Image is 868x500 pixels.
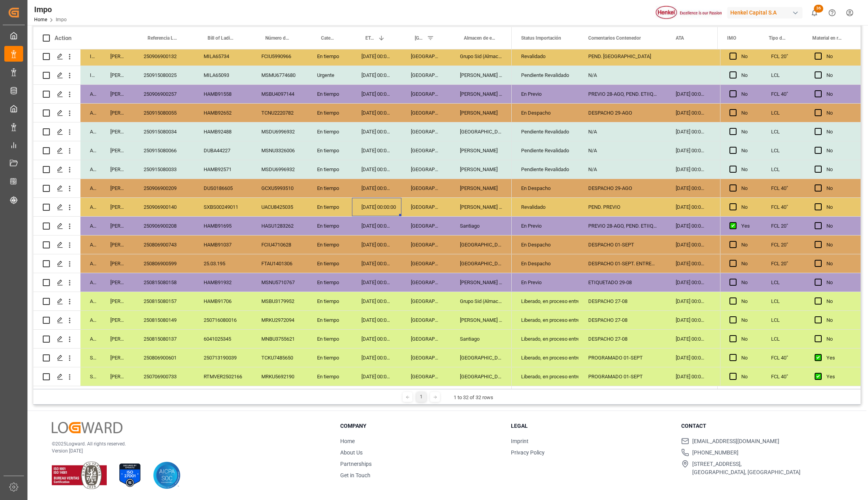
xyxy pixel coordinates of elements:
div: LCL [762,330,805,348]
div: Press SPACE to select this row. [720,179,861,198]
div: Grupo Sid (Almacenaje y Distribucion AVIOR) [450,47,512,66]
span: Referencia Leschaco [148,35,178,41]
div: MSBU3179952 [252,292,308,310]
div: MNBU3755621 [252,330,308,348]
div: [PERSON_NAME] [450,104,512,122]
div: DESPACHO 27-08 [579,292,666,310]
div: GCXU5993510 [252,179,308,197]
div: 250806900599 [134,254,194,273]
div: MSNU3326006 [252,141,308,160]
a: Imprint [511,438,529,444]
div: Arrived [80,330,101,348]
div: No [826,104,851,122]
div: [DATE] 00:00:00 [352,141,401,160]
div: Arrived [80,311,101,329]
div: [PERSON_NAME] [101,198,134,216]
div: MSBU4097144 [252,85,308,103]
div: PREVIO 28-AGO, PEND. ETIIQUETAS [579,85,666,103]
div: In progress [80,47,101,66]
a: About Us [340,449,363,456]
div: LCL [762,122,805,141]
div: [GEOGRAPHIC_DATA] [401,273,450,292]
img: ISO 9001 & ISO 14001 Certification [52,462,107,489]
div: [DATE] 00:00:00 [352,349,401,367]
div: Press SPACE to select this row. [720,367,861,386]
div: FCL 20" [762,217,805,235]
div: [PERSON_NAME] [450,179,512,197]
span: Categoría [321,35,336,41]
div: 250815080157 [134,292,194,310]
a: Privacy Policy [511,449,545,456]
div: 250906900257 [134,85,194,103]
div: No [741,104,752,122]
span: 36 [814,5,823,13]
div: [GEOGRAPHIC_DATA] [401,217,450,235]
div: Press SPACE to select this row. [720,235,861,254]
div: FCL 20" [762,254,805,273]
div: Press SPACE to select this row. [33,47,512,66]
div: 250915080055 [134,104,194,122]
div: [DATE] 00:00:00 [666,141,714,160]
div: Arrived [80,198,101,216]
div: HAMB91932 [194,273,252,292]
div: Arrived [80,273,101,292]
div: [DATE] 00:00:00 [352,104,401,122]
a: Home [340,438,355,444]
div: FCIU5990966 [252,47,308,66]
div: Press SPACE to select this row. [33,85,512,104]
div: [GEOGRAPHIC_DATA] [450,367,512,386]
div: [PERSON_NAME] [101,217,134,235]
div: [DATE] 00:00:00 [666,367,714,386]
div: [PERSON_NAME] [101,235,134,254]
div: Arrived [80,179,101,197]
div: Press SPACE to select this row. [33,122,512,141]
div: MSMU6774680 [252,66,308,84]
div: 6041025345 [194,330,252,348]
div: DESPACHO 29-AGO [579,104,666,122]
div: [PERSON_NAME] [101,66,134,84]
div: [DATE] 00:00:00 [352,311,401,329]
div: 250906900140 [134,198,194,216]
div: N/A [579,66,666,84]
div: LCL [762,292,805,310]
div: [GEOGRAPHIC_DATA] [401,179,450,197]
div: FCL 40" [762,349,805,367]
div: [GEOGRAPHIC_DATA] [401,85,450,103]
div: Press SPACE to select this row. [720,85,861,104]
div: Press SPACE to select this row. [33,254,512,273]
div: PREVIO 28-AGO, PEND. ETIIQUETAS [579,217,666,235]
div: Press SPACE to select this row. [720,254,861,273]
div: 250806900601 [134,349,194,367]
div: En tiempo [308,254,352,273]
div: [GEOGRAPHIC_DATA] [401,104,450,122]
div: [GEOGRAPHIC_DATA] [401,141,450,160]
div: En tiempo [308,235,352,254]
div: En tiempo [308,141,352,160]
div: DESPACHO 01-SEPT. ENTREGAR 02-09 [579,254,666,273]
div: DESPACHO 29-AGO [579,179,666,197]
span: IMO [727,35,736,41]
div: Press SPACE to select this row. [33,273,512,292]
div: Arrived [80,160,101,179]
div: [GEOGRAPHIC_DATA] [450,349,512,367]
div: [PERSON_NAME] [101,367,134,386]
div: [PERSON_NAME] Tlalnepantla [450,273,512,292]
div: FCL 20" [762,235,805,254]
div: No [826,85,851,103]
div: FCL 20" [762,47,805,66]
div: Press SPACE to select this row. [720,47,861,66]
div: MILA65093 [194,66,252,84]
div: En tiempo [308,85,352,103]
div: HAMB92652 [194,104,252,122]
div: [PERSON_NAME] Tlalnepantla [450,85,512,103]
div: 250815080149 [134,311,194,329]
div: HASU1283262 [252,217,308,235]
div: Press SPACE to select this row. [720,66,861,85]
div: Press SPACE to select this row. [720,104,861,122]
div: Press SPACE to select this row. [720,330,861,349]
div: LCL [762,66,805,84]
div: [DATE] 00:00:00 [352,198,401,216]
div: MSDU6996932 [252,160,308,179]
